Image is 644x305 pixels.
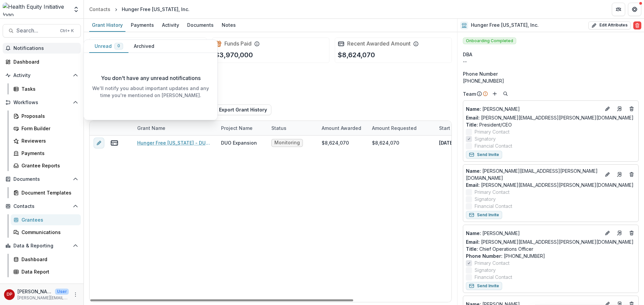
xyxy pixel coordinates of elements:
[466,230,601,237] a: Name: [PERSON_NAME]
[110,139,118,147] button: view-payments
[21,256,75,263] div: Dashboard
[219,20,238,30] div: Notes
[435,121,485,135] div: Start Date
[89,19,125,32] a: Grant History
[217,121,267,135] div: Project Name
[13,58,75,65] div: Dashboard
[128,40,160,53] button: Archived
[368,125,421,132] div: Amount Requested
[11,160,81,171] a: Grantee Reports
[21,125,75,132] div: Form Builder
[318,125,365,132] div: Amount Awarded
[628,170,636,178] button: Deletes
[372,139,399,146] div: $8,624,070
[159,20,182,30] div: Activity
[501,90,509,98] button: Search
[11,254,81,265] a: Dashboard
[466,253,502,259] span: Phone Number :
[11,135,81,146] a: Reviewers
[322,139,349,146] div: $8,624,070
[628,105,636,113] button: Deletes
[207,104,271,115] button: Export Grant History
[3,201,81,212] button: Open Contacts
[17,288,52,295] p: [PERSON_NAME]
[13,204,70,209] span: Contacts
[475,274,512,281] span: Financial Contact
[466,239,480,245] span: Email:
[466,114,634,121] a: Email: [PERSON_NAME][EMAIL_ADDRESS][PERSON_NAME][DOMAIN_NAME]
[71,3,81,16] button: Open entity switcher
[17,295,69,301] p: [PERSON_NAME][EMAIL_ADDRESS][PERSON_NAME][DATE][DOMAIN_NAME]
[466,168,481,174] span: Name :
[318,121,368,135] div: Amount Awarded
[475,142,512,149] span: Financial Contact
[466,115,480,121] span: Email:
[184,19,216,32] a: Documents
[11,123,81,134] a: Form Builder
[133,121,217,135] div: Grant Name
[439,139,454,146] p: [DATE]
[267,125,290,132] div: Status
[466,106,481,112] span: Name :
[3,174,81,184] button: Open Documents
[89,85,212,99] p: We'll notify you about important updates and any time you're mentioned on [PERSON_NAME].
[217,125,257,132] div: Project Name
[612,3,625,16] button: Partners
[13,100,70,105] span: Workflows
[11,110,81,122] a: Proposals
[101,74,201,82] p: You don't have any unread notifications
[628,229,636,237] button: Deletes
[13,176,70,182] span: Documents
[466,121,636,128] p: President/CEO
[128,19,157,32] a: Payments
[466,122,478,128] span: Title :
[55,289,69,295] p: User
[338,50,375,60] p: $8,624,070
[466,230,481,236] span: Name :
[89,6,110,13] div: Contacts
[224,41,252,47] h2: Funds Paid
[463,90,476,97] p: Team
[368,121,435,135] div: Amount Requested
[463,58,639,65] div: --
[466,282,502,290] button: Send Invite
[3,24,81,37] button: Search...
[466,105,601,112] p: [PERSON_NAME]
[475,203,512,210] span: Financial Contact
[133,125,169,132] div: Grant Name
[614,228,625,238] a: Go to contact
[59,27,75,34] div: Ctrl + K
[475,266,496,274] span: Signatory
[633,21,641,29] button: Delete
[3,240,81,251] button: Open Data & Reporting
[94,138,104,148] button: edit
[219,19,238,32] a: Notes
[122,6,190,13] div: Hunger Free [US_STATE], Inc.
[466,245,636,252] p: Chief Operations Officer
[466,246,478,252] span: Title :
[475,259,509,266] span: Primary Contact
[274,140,300,146] span: Monitoring
[71,291,79,299] button: More
[11,214,81,225] a: Grantees
[89,20,125,30] div: Grant History
[466,181,634,188] a: Email: [PERSON_NAME][EMAIL_ADDRESS][PERSON_NAME][DOMAIN_NAME]
[128,20,157,30] div: Payments
[21,85,75,92] div: Tasks
[11,266,81,277] a: Data Report
[347,41,411,47] h2: Recent Awarded Amount
[614,169,625,180] a: Go to contact
[11,187,81,198] a: Document Templates
[466,211,502,219] button: Send Invite
[117,44,120,48] span: 0
[3,43,81,54] button: Notifications
[89,40,128,53] button: Unread
[3,70,81,81] button: Open Activity
[11,83,81,94] a: Tasks
[21,189,75,196] div: Document Templates
[475,196,496,203] span: Signatory
[628,3,641,16] button: Get Help
[588,21,631,29] button: Edit Attributes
